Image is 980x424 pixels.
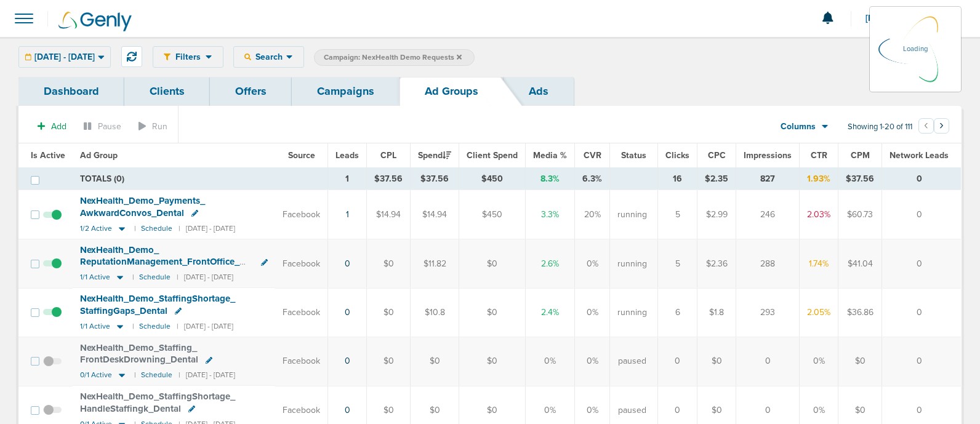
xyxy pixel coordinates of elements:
[80,273,110,282] span: 1/1 Active
[411,168,459,190] td: $37.56
[367,168,411,190] td: $37.56
[335,150,359,161] span: Leads
[380,150,396,161] span: CPL
[575,239,610,288] td: 0%
[459,239,526,288] td: $0
[800,168,838,190] td: 1.93%
[80,322,110,331] span: 1/1 Active
[139,322,171,331] small: Schedule
[31,150,65,161] span: Is Active
[73,168,328,190] td: TOTALS (0)
[697,168,736,190] td: $2.35
[811,150,827,161] span: CTR
[575,168,610,190] td: 6.3%
[851,150,870,161] span: CPM
[838,288,882,337] td: $36.86
[800,288,838,337] td: 2.05%
[134,370,135,380] small: |
[58,12,132,31] img: Genly
[658,168,697,190] td: 16
[575,337,610,386] td: 0%
[141,370,172,380] small: Schedule
[838,190,882,239] td: $60.73
[697,190,736,239] td: $2.99
[618,404,646,417] span: paused
[866,14,942,23] span: [PERSON_NAME]
[736,288,800,337] td: 293
[744,150,792,161] span: Impressions
[177,322,233,331] small: | [DATE] - [DATE]
[80,391,235,414] span: NexHealth_ Demo_ StaffingShortage_ HandleStaffingk_ Dental
[80,244,239,279] span: NexHealth_ Demo_ ReputationManagement_ FrontOffice_ Dental
[210,77,292,106] a: Offers
[665,150,689,161] span: Clicks
[617,258,647,270] span: running
[324,52,462,63] span: Campaign: NexHealth Demo Requests
[658,190,697,239] td: 5
[736,239,800,288] td: 288
[882,337,962,386] td: 0
[918,120,949,135] ul: Pagination
[51,121,66,132] span: Add
[411,288,459,337] td: $10.8
[288,150,315,161] span: Source
[617,306,647,319] span: running
[736,337,800,386] td: 0
[467,150,518,161] span: Client Spend
[800,337,838,386] td: 0%
[345,405,350,415] a: 0
[575,288,610,337] td: 0%
[275,239,328,288] td: Facebook
[697,337,736,386] td: $0
[400,77,504,106] a: Ad Groups
[132,273,133,282] small: |
[275,190,328,239] td: Facebook
[367,337,411,386] td: $0
[736,190,800,239] td: 246
[80,342,198,366] span: NexHealth_ Demo_ Staffing_ FrontDeskDrowning_ Dental
[459,190,526,239] td: $450
[418,150,451,161] span: Spend
[411,190,459,239] td: $14.94
[124,77,210,106] a: Clients
[800,190,838,239] td: 2.03%
[345,258,350,269] a: 0
[848,122,912,132] span: Showing 1-20 of 111
[658,288,697,337] td: 6
[132,322,133,331] small: |
[328,168,367,190] td: 1
[882,190,962,239] td: 0
[411,337,459,386] td: $0
[708,150,726,161] span: CPC
[618,355,646,367] span: paused
[890,150,949,161] span: Network Leads
[584,150,601,161] span: CVR
[292,77,400,106] a: Campaigns
[367,190,411,239] td: $14.94
[882,239,962,288] td: 0
[80,195,205,218] span: NexHealth_ Demo_ Payments_ AwkwardConvos_ Dental
[367,288,411,337] td: $0
[459,288,526,337] td: $0
[575,190,610,239] td: 20%
[346,209,349,220] a: 1
[141,224,172,233] small: Schedule
[177,273,233,282] small: | [DATE] - [DATE]
[411,239,459,288] td: $11.82
[533,150,567,161] span: Media %
[80,293,235,316] span: NexHealth_ Demo_ StaffingShortage_ StaffingGaps_ Dental
[934,118,949,134] button: Go to next page
[179,370,235,380] small: | [DATE] - [DATE]
[882,288,962,337] td: 0
[838,239,882,288] td: $41.04
[838,337,882,386] td: $0
[18,77,124,106] a: Dashboard
[526,168,575,190] td: 8.3%
[275,288,328,337] td: Facebook
[736,168,800,190] td: 827
[882,168,962,190] td: 0
[367,239,411,288] td: $0
[345,356,350,366] a: 0
[275,337,328,386] td: Facebook
[658,337,697,386] td: 0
